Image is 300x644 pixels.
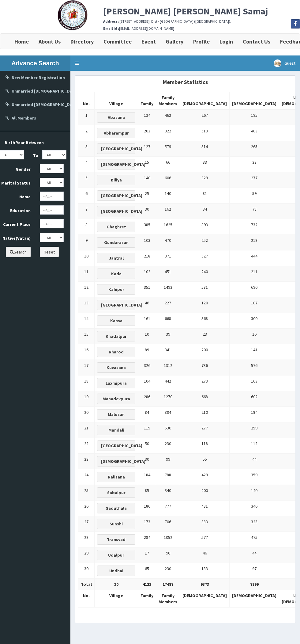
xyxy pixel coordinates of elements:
td: 668 [156,313,180,329]
td: 267 [180,109,230,125]
button: [GEOGRAPHIC_DATA] [97,143,135,154]
button: [GEOGRAPHIC_DATA] [97,440,135,451]
th: 7899 [230,579,279,590]
b: Mandali [108,427,124,433]
h6: [EMAIL_ADDRESS][DOMAIN_NAME] [103,26,300,30]
td: 46 [180,547,230,563]
th: No. [78,92,95,110]
b: [GEOGRAPHIC_DATA] [101,443,142,448]
td: 55 [180,454,230,469]
td: 44 [230,547,279,563]
td: 103 [138,235,156,250]
th: Family [138,92,156,110]
td: 211 [230,266,279,282]
button: Search [6,247,31,257]
b: [GEOGRAPHIC_DATA] [101,208,142,214]
td: 115 [138,422,156,438]
a: Directory [66,34,99,49]
td: 12 [78,282,95,297]
button: Mahadevpura [97,394,135,404]
th: 17487 [156,579,180,590]
button: [GEOGRAPHIC_DATA] [97,190,135,201]
td: 696 [230,282,279,297]
td: 351 [138,282,156,297]
b: All Members [12,115,36,121]
td: 163 [230,375,279,391]
th: Family Members [156,590,180,608]
b: Ghaghret [107,224,126,230]
td: 50 [138,438,156,454]
td: 184 [138,469,156,485]
th: Total [78,579,95,590]
b: Ralisana [108,474,125,480]
td: 59 [230,188,279,204]
td: 394 [156,407,180,422]
td: 19 [78,391,95,407]
td: 14 [78,313,95,329]
a: Guest [269,55,300,71]
td: 252 [180,235,230,250]
td: 17 [78,360,95,375]
td: 44 [230,454,279,469]
td: 173 [138,516,156,532]
td: 284 [138,532,156,547]
b: Khadalpur [106,333,127,339]
td: 442 [156,375,180,391]
td: 195 [230,109,279,125]
b: [GEOGRAPHIC_DATA] [101,193,142,198]
td: 203 [138,125,156,141]
button: Abasana [97,112,135,123]
td: 340 [156,485,180,501]
td: 26 [78,501,95,516]
b: Home [14,38,29,45]
td: 21 [78,422,95,438]
td: 536 [156,422,180,438]
td: 706 [156,516,180,532]
td: 240 [180,266,230,282]
td: 1492 [156,282,180,297]
td: 581 [180,282,230,297]
button: [DEMOGRAPHIC_DATA] [97,159,135,170]
b: Udalpur [108,552,124,558]
td: 431 [180,501,230,516]
td: 22 [78,438,95,454]
b: Committee [103,38,132,45]
b: Laxmipura [106,380,127,386]
td: 39 [156,329,180,344]
b: Kansa [110,318,122,323]
td: 112 [230,438,279,454]
span: Guest [284,60,295,66]
td: 180 [138,501,156,516]
td: 383 [180,516,230,532]
td: 577 [180,532,230,547]
th: 9373 [180,579,230,590]
td: 30 [138,204,156,219]
td: 46 [138,297,156,313]
td: 25 [78,485,95,501]
button: Sunshi [97,519,135,529]
b: Contact Us [243,38,270,45]
b: Advance Search [11,60,59,67]
td: 218 [138,250,156,266]
b: Abasana [108,115,125,120]
button: [GEOGRAPHIC_DATA] [97,206,135,216]
b: Email Id : [103,26,119,31]
td: 368 [180,313,230,329]
b: Address : [103,19,119,24]
td: 227 [156,297,180,313]
button: Saduthala [97,503,135,513]
td: 10 [138,329,156,344]
td: 579 [156,141,180,157]
button: Kada [97,269,135,279]
td: 23 [78,454,95,469]
td: 30 [138,454,156,469]
td: 286 [138,391,156,407]
td: 7 [78,204,95,219]
td: 323 [230,516,279,532]
b: Kada [111,271,122,276]
td: 127 [138,141,156,157]
button: Jantral [97,253,135,263]
a: Login [215,34,238,49]
b: Jantral [109,255,124,261]
td: 6 [78,188,95,204]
